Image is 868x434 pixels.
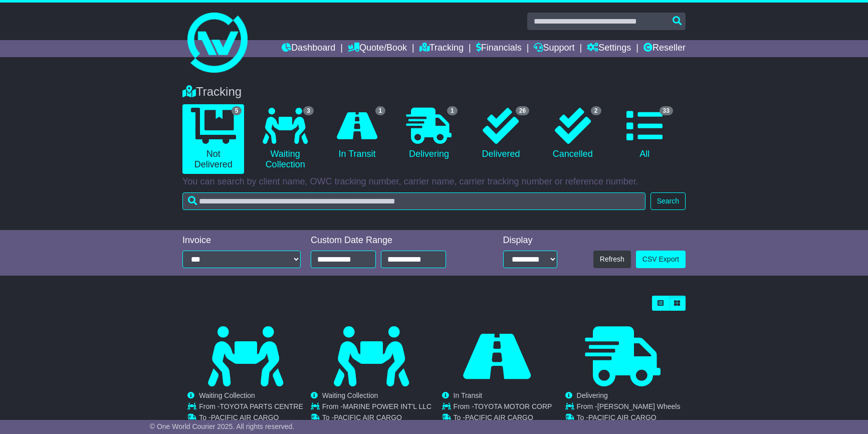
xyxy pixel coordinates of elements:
[474,402,552,410] span: TOYOTA MOTOR CORP
[232,106,242,115] span: 5
[398,104,460,163] a: 1 Delivering
[597,402,681,410] span: [PERSON_NAME] Wheels
[282,40,335,57] a: Dashboard
[614,104,676,163] a: 33 All
[454,413,552,424] td: To -
[199,391,255,399] span: Waiting Collection
[534,40,574,57] a: Support
[211,413,279,421] span: PACIFIC AIR CARGO
[588,413,657,421] span: PACIFIC AIR CARGO
[577,391,608,399] span: Delivering
[311,235,472,246] div: Custom Date Range
[465,413,533,421] span: PACIFIC AIR CARGO
[348,40,407,57] a: Quote/Book
[660,106,673,115] span: 33
[593,251,631,268] button: Refresh
[470,104,532,163] a: 26 Delivered
[177,85,691,99] div: Tracking
[322,402,431,413] td: From -
[454,391,483,399] span: In Transit
[326,104,388,163] a: 1 In Transit
[322,391,378,399] span: Waiting Collection
[334,413,402,421] span: PACIFIC AIR CARGO
[516,106,529,115] span: 26
[343,402,431,410] span: MARINE POWER INT'L LLC
[303,106,314,115] span: 3
[254,104,316,174] a: 3 Waiting Collection
[503,235,557,246] div: Display
[182,104,244,174] a: 5 Not Delivered
[542,104,603,163] a: 2 Cancelled
[182,176,686,187] p: You can search by client name, OWC tracking number, carrier name, carrier tracking number or refe...
[650,192,686,210] button: Search
[322,413,431,424] td: To -
[375,106,386,115] span: 1
[419,40,464,57] a: Tracking
[643,40,686,57] a: Reseller
[577,413,681,424] td: To -
[577,402,681,413] td: From -
[199,413,303,424] td: To -
[636,251,686,268] a: CSV Export
[454,402,552,413] td: From -
[591,106,601,115] span: 2
[182,235,301,246] div: Invoice
[587,40,631,57] a: Settings
[150,422,295,430] span: © One World Courier 2025. All rights reserved.
[447,106,458,115] span: 1
[199,402,303,413] td: From -
[476,40,522,57] a: Financials
[220,402,303,410] span: TOYOTA PARTS CENTRE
